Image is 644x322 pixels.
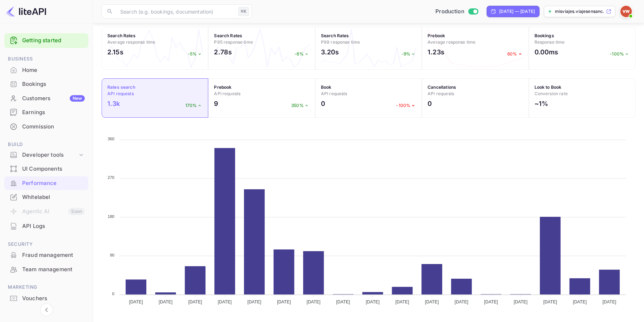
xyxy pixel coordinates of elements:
a: UI Components [4,162,88,175]
a: Fraud management [4,248,88,262]
div: UI Components [22,165,85,173]
a: Team management [4,263,88,276]
tspan: 360 [108,137,114,141]
h2: ~1% [535,99,548,108]
strong: Search Rates [214,33,242,38]
div: Home [22,66,85,74]
strong: Cancellations [428,84,456,90]
div: Whitelabel [4,190,88,204]
a: API Logs [4,219,88,233]
span: Production [435,8,464,16]
tspan: [DATE] [454,299,468,304]
button: Collapse navigation [40,303,53,316]
tspan: [DATE] [543,299,557,304]
tspan: [DATE] [602,299,616,304]
h2: 2.15s [107,47,123,57]
h2: 0 [428,99,432,108]
span: Conversion rate [535,91,568,96]
p: -5% [188,51,203,57]
strong: Search Rates [321,33,349,38]
a: Commission [4,120,88,133]
div: Switch to Sandbox mode [433,8,481,16]
tspan: [DATE] [573,299,587,304]
div: [DATE] — [DATE] [499,8,535,15]
span: API requests [428,91,454,96]
div: Performance [22,179,85,187]
a: Bookings [4,77,88,91]
tspan: 90 [110,253,114,257]
div: Commission [22,123,85,131]
h2: 2.78s [214,47,232,57]
h2: 0 [321,99,325,108]
div: Team management [22,265,85,274]
span: Average response time [428,39,475,45]
div: Earnings [22,108,85,117]
span: API requests [321,91,347,96]
p: 170% [185,102,203,109]
div: ⌘K [238,7,249,16]
tspan: 0 [112,292,114,296]
tspan: [DATE] [129,299,143,304]
tspan: 270 [108,175,114,180]
div: API Logs [4,219,88,233]
div: Developer tools [22,151,78,159]
span: P99 response time [321,39,360,45]
p: -6% [294,51,309,57]
a: Home [4,63,88,77]
strong: Prebook [428,33,445,38]
a: CustomersNew [4,92,88,105]
a: Getting started [22,36,85,45]
span: API requests [214,91,240,96]
img: LiteAPI logo [6,6,46,17]
img: Viajes Ensanchate WL [620,6,632,17]
input: Search (e.g. bookings, documentation) [116,4,235,19]
tspan: [DATE] [425,299,439,304]
div: Click to change the date range period [487,6,540,17]
div: API Logs [22,222,85,230]
tspan: [DATE] [484,299,498,304]
strong: Rates search [107,84,135,90]
tspan: [DATE] [395,299,409,304]
p: 60% [507,51,523,57]
p: 350% [291,102,309,109]
div: Team management [4,263,88,277]
tspan: [DATE] [248,299,262,304]
div: Fraud management [4,248,88,262]
div: Vouchers [4,292,88,306]
p: -100% [610,51,630,57]
div: Fraud management [22,251,85,259]
tspan: [DATE] [514,299,528,304]
tspan: [DATE] [218,299,232,304]
span: P95 response time [214,39,253,45]
strong: Search Rates [107,33,136,38]
span: Average response time [107,39,155,45]
span: Business [4,55,88,63]
span: Build [4,141,88,148]
div: Customers [22,94,85,103]
strong: Look to Book [535,84,562,90]
a: Performance [4,176,88,190]
h2: 1.23s [428,47,444,57]
div: Earnings [4,106,88,119]
span: Marketing [4,283,88,291]
strong: Book [321,84,332,90]
div: Whitelabel [22,193,85,201]
h2: 1.3k [107,99,120,108]
tspan: 180 [108,214,114,219]
div: Bookings [4,77,88,91]
a: Whitelabel [4,190,88,204]
span: Security [4,240,88,248]
tspan: [DATE] [336,299,350,304]
h2: 3.20s [321,47,339,57]
a: Vouchers [4,292,88,305]
div: UI Components [4,162,88,176]
div: Performance [4,176,88,190]
tspan: [DATE] [277,299,291,304]
tspan: [DATE] [188,299,202,304]
div: Bookings [22,80,85,88]
a: Earnings [4,106,88,119]
p: -100% [396,102,416,109]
